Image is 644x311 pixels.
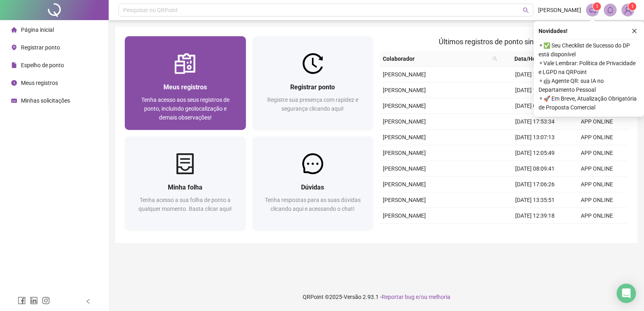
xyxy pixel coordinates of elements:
th: Data/Hora [501,51,561,67]
span: Tenha respostas para as suas dúvidas clicando aqui e acessando o chat! [265,197,361,212]
td: [DATE] 13:35:51 [504,192,566,208]
span: Versão [344,294,361,300]
span: close [632,28,637,34]
span: [PERSON_NAME] [383,212,426,219]
span: Meus registros [163,83,207,91]
footer: QRPoint © 2025 - 2.93.1 - [109,283,644,311]
td: [DATE] 08:45:00 [504,224,566,239]
span: Tenha acesso a sua folha de ponto a qualquer momento. Basta clicar aqui! [138,197,232,212]
span: Minhas solicitações [21,97,70,104]
td: [DATE] 12:08:15 [504,82,566,98]
span: linkedin [30,297,38,305]
span: clock-circle [11,80,17,86]
span: Tenha acesso aos seus registros de ponto, incluindo geolocalização e demais observações! [141,97,229,121]
span: ⚬ 🚀 Em Breve, Atualização Obrigatória de Proposta Comercial [539,94,639,112]
span: [PERSON_NAME] [383,103,426,109]
span: Colaborador [383,54,489,63]
span: [PERSON_NAME] [383,197,426,203]
sup: Atualize o seu contato no menu Meus Dados [628,2,636,10]
td: [DATE] 12:05:49 [504,145,566,161]
span: ⚬ 🤖 Agente QR: sua IA no Departamento Pessoal [539,76,639,94]
div: Open Intercom Messenger [617,284,636,303]
span: Reportar bug e/ou melhoria [382,294,450,300]
a: Minha folhaTenha acesso a sua folha de ponto a qualquer momento. Basta clicar aqui! [125,136,246,230]
span: search [493,56,497,61]
td: APP ONLINE [566,192,628,208]
span: Registrar ponto [290,83,335,91]
span: Espelho de ponto [21,62,64,68]
td: APP ONLINE [566,177,628,192]
span: search [523,7,529,13]
span: ⚬ Vale Lembrar: Política de Privacidade e LGPD na QRPoint [539,59,639,76]
span: Registrar ponto [21,44,60,51]
span: 1 [596,4,599,9]
span: search [491,53,499,65]
img: 70294 [622,4,634,16]
span: environment [11,45,17,50]
span: 1 [631,4,634,9]
a: Meus registrosTenha acesso aos seus registros de ponto, incluindo geolocalização e demais observa... [125,36,246,130]
a: Registrar pontoRegistre sua presença com rapidez e segurança clicando aqui! [252,36,374,130]
td: APP ONLINE [566,130,628,145]
span: [PERSON_NAME] [383,165,426,172]
td: [DATE] 13:07:13 [504,130,566,145]
td: APP ONLINE [566,161,628,177]
span: left [85,299,91,304]
span: Minha folha [168,183,202,191]
td: [DATE] 13:06:18 [504,67,566,82]
span: [PERSON_NAME] [383,118,426,125]
a: DúvidasTenha respostas para as suas dúvidas clicando aqui e acessando o chat! [252,136,374,230]
td: [DATE] 08:09:41 [504,161,566,177]
td: APP ONLINE [566,114,628,130]
span: [PERSON_NAME] [383,150,426,156]
sup: 1 [593,2,601,10]
span: Data/Hora [504,54,552,63]
td: [DATE] 12:39:18 [504,208,566,224]
span: [PERSON_NAME] [383,71,426,78]
span: facebook [18,297,26,305]
span: [PERSON_NAME] [383,181,426,187]
span: file [11,62,17,68]
span: ⚬ ✅ Seu Checklist de Sucesso do DP está disponível [539,41,639,59]
span: [PERSON_NAME] [538,6,581,14]
span: [PERSON_NAME] [383,87,426,93]
span: bell [607,6,614,14]
span: Novidades ! [539,27,568,35]
span: [PERSON_NAME] [383,134,426,140]
span: Registre sua presença com rapidez e segurança clicando aqui! [267,97,358,112]
td: [DATE] 17:53:34 [504,114,566,130]
td: APP ONLINE [566,208,628,224]
span: Últimos registros de ponto sincronizados [439,37,569,46]
td: APP OFFLINE [566,224,628,239]
td: [DATE] 17:06:26 [504,177,566,192]
span: Dúvidas [301,183,324,191]
td: [DATE] 08:58:00 [504,98,566,114]
td: APP ONLINE [566,145,628,161]
span: schedule [11,98,17,103]
span: Página inicial [21,27,54,33]
span: notification [589,6,596,14]
span: Meus registros [21,80,58,86]
span: home [11,27,17,33]
span: instagram [42,297,50,305]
